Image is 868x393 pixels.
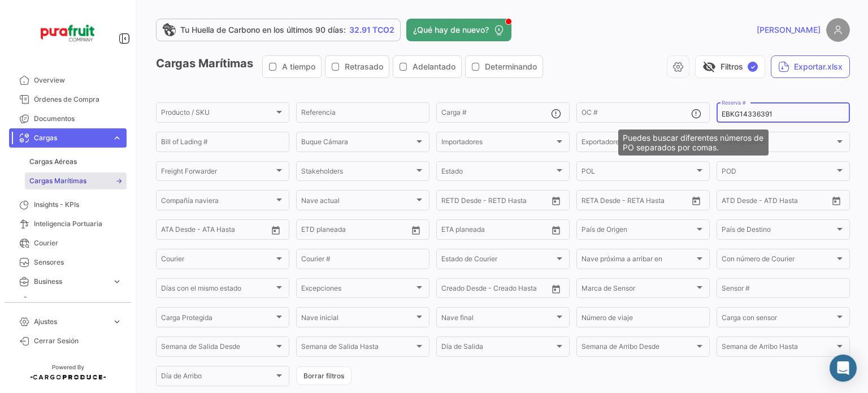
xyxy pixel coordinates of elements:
[161,169,274,177] span: Freight Forwarder
[581,169,695,177] span: POL
[29,176,86,186] span: Cargas Marítimas
[581,286,695,294] span: Marca de Sensor
[34,219,122,229] span: Inteligencia Portuaria
[296,366,351,385] button: Borrar filtros
[161,374,274,382] span: Día de Arribo
[112,133,122,143] span: expand_more
[282,61,315,72] span: A tiempo
[161,110,274,118] span: Producto / SKU
[748,62,758,72] span: ✓
[112,296,122,306] span: expand_more
[34,296,107,306] span: Estadísticas
[161,257,274,265] span: Courier
[112,277,122,287] span: expand_more
[156,19,401,41] a: Tu Huella de Carbono en los últimos 90 días:32.91 TCO2
[441,257,554,265] span: Estado de Courier
[548,192,565,209] button: Open calendar
[722,316,835,323] span: Carga con sensor
[441,169,554,177] span: Estado
[301,198,414,206] span: Nave actual
[695,55,765,78] button: visibility_offFiltros✓
[618,129,769,156] div: Puedes buscar diferentes números de PO separados por comas.
[494,286,545,294] input: Creado Hasta
[180,24,346,36] span: Tu Huella de Carbono en los últimos 90 días:
[301,140,414,148] span: Buque Cámara
[34,114,122,124] span: Documentos
[441,286,487,294] input: Creado Desde
[9,71,127,90] a: Overview
[34,336,122,346] span: Cerrar Sesión
[407,222,424,239] button: Open calendar
[826,18,850,42] img: placeholder-user.png
[765,198,816,206] input: ATD Hasta
[470,198,520,206] input: Hasta
[466,56,542,77] button: Determinando
[441,344,554,352] span: Día de Salida
[325,56,389,77] button: Retrasado
[9,109,127,128] a: Documentos
[393,56,461,77] button: Adelantado
[722,344,835,352] span: Semana de Arribo Hasta
[413,61,455,72] span: Adelantado
[301,316,414,323] span: Nave inicial
[9,253,127,272] a: Sensores
[329,227,380,235] input: Hasta
[34,94,122,105] span: Órdenes de Compra
[413,24,489,36] span: ¿Qué hay de nuevo?
[441,198,462,206] input: Desde
[441,316,554,323] span: Nave final
[34,257,122,267] span: Sensores
[771,55,850,78] button: Exportar.xlsx
[301,169,414,177] span: Stakeholders
[722,257,835,265] span: Con número de Courier
[203,227,254,235] input: ATA Hasta
[581,198,602,206] input: Desde
[757,24,821,36] span: [PERSON_NAME]
[112,317,122,327] span: expand_more
[161,344,274,352] span: Semana de Salida Desde
[25,172,127,189] a: Cargas Marítimas
[161,227,196,235] input: ATA Desde
[722,140,835,148] span: Consignatario
[9,90,127,109] a: Órdenes de Compra
[702,60,716,74] span: visibility_off
[441,140,554,148] span: Importadores
[34,200,122,210] span: Insights - KPIs
[406,19,511,41] button: ¿Qué hay de nuevo?
[828,192,845,209] button: Open calendar
[161,286,274,294] span: Días con el mismo estado
[581,344,695,352] span: Semana de Arribo Desde
[581,227,695,235] span: País de Origen
[301,227,322,235] input: Desde
[722,169,835,177] span: POD
[830,355,857,382] div: Abrir Intercom Messenger
[34,277,107,287] span: Business
[34,238,122,248] span: Courier
[301,286,414,294] span: Excepciones
[267,222,284,239] button: Open calendar
[485,61,537,72] span: Determinando
[581,140,695,148] span: Exportadores
[548,280,565,297] button: Open calendar
[34,133,107,143] span: Cargas
[301,344,414,352] span: Semana de Salida Hasta
[156,55,546,78] h3: Cargas Marítimas
[25,153,127,170] a: Cargas Aéreas
[688,192,705,209] button: Open calendar
[9,234,127,253] a: Courier
[610,198,661,206] input: Hasta
[581,257,695,265] span: Nave próxima a arribar en
[349,24,394,36] span: 32.91 TCO2
[40,14,96,53] img: Logo+PuraFruit.png
[345,61,383,72] span: Retrasado
[161,316,274,323] span: Carga Protegida
[29,157,77,167] span: Cargas Aéreas
[470,227,520,235] input: Hasta
[34,75,122,85] span: Overview
[722,227,835,235] span: País de Destino
[722,198,757,206] input: ATD Desde
[441,227,462,235] input: Desde
[161,198,274,206] span: Compañía naviera
[263,56,321,77] button: A tiempo
[548,222,565,239] button: Open calendar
